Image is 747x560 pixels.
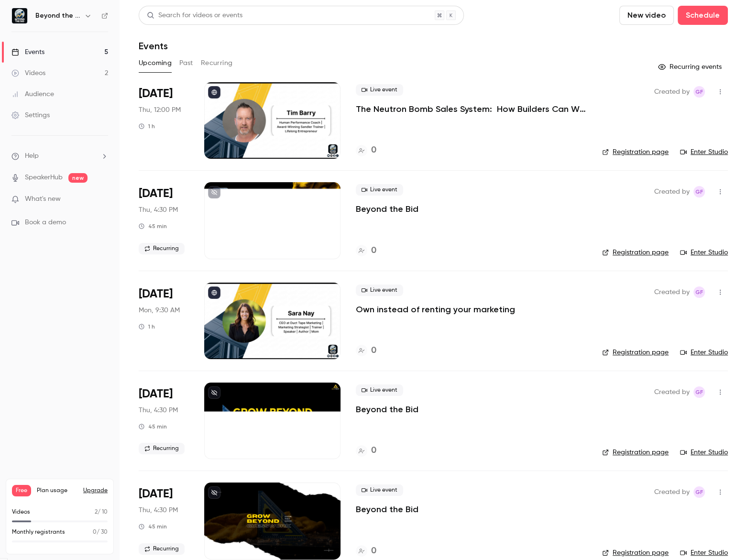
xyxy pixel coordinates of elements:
[25,151,39,161] span: Help
[139,122,155,130] div: 1 h
[602,548,669,558] a: Registration page
[139,383,189,459] div: Sep 18 Thu, 4:30 PM (America/Denver)
[25,173,63,183] a: SpeakerHub
[95,508,108,516] p: / 10
[654,386,690,398] span: Created by
[371,444,376,457] h4: 0
[37,487,77,494] span: Plan usage
[695,86,703,98] span: GF
[139,386,173,402] span: [DATE]
[356,384,403,396] span: Live event
[356,545,376,558] a: 0
[139,505,178,515] span: Thu, 4:30 PM
[139,283,189,359] div: Sep 15 Mon, 9:30 AM (America/Denver)
[680,147,728,157] a: Enter Studio
[654,186,690,198] span: Created by
[35,11,80,21] h6: Beyond the Bid
[602,448,669,457] a: Registration page
[693,186,705,198] span: Grant Fuellenbach
[139,306,180,315] span: Mon, 9:30 AM
[356,504,418,515] a: Beyond the Bid
[680,348,728,357] a: Enter Studio
[356,404,418,415] a: Beyond the Bid
[693,486,705,498] span: Grant Fuellenbach
[602,248,669,257] a: Registration page
[179,55,193,71] button: Past
[654,486,690,498] span: Created by
[356,144,376,157] a: 0
[693,86,705,98] span: Grant Fuellenbach
[356,484,403,496] span: Live event
[680,248,728,257] a: Enter Studio
[139,205,178,215] span: Thu, 4:30 PM
[680,448,728,457] a: Enter Studio
[139,483,189,559] div: Oct 2 Thu, 4:30 PM (America/Denver)
[356,244,376,257] a: 0
[11,110,50,120] div: Settings
[356,103,587,115] a: The Neutron Bomb Sales System: How Builders Can Win High-Margin Projects by Building Radical Trust
[139,182,189,259] div: Sep 4 Thu, 4:30 PM (America/Denver)
[139,486,173,502] span: [DATE]
[693,286,705,298] span: Grant Fuellenbach
[139,40,168,52] h1: Events
[139,443,185,454] span: Recurring
[602,147,669,157] a: Registration page
[695,386,703,398] span: GF
[654,59,728,75] button: Recurring events
[356,184,403,196] span: Live event
[139,86,173,101] span: [DATE]
[12,8,27,23] img: Beyond the Bid
[695,186,703,198] span: GF
[139,55,172,71] button: Upcoming
[619,6,674,25] button: New video
[25,194,61,204] span: What's new
[139,243,185,254] span: Recurring
[356,203,418,215] a: Beyond the Bid
[83,487,108,494] button: Upgrade
[693,386,705,398] span: Grant Fuellenbach
[139,186,173,201] span: [DATE]
[356,344,376,357] a: 0
[654,286,690,298] span: Created by
[11,47,44,57] div: Events
[356,304,515,315] a: Own instead of renting your marketing
[68,173,88,183] span: new
[12,485,31,496] span: Free
[95,509,98,515] span: 2
[356,84,403,96] span: Live event
[139,423,167,430] div: 45 min
[371,244,376,257] h4: 0
[695,486,703,498] span: GF
[12,528,65,537] p: Monthly registrants
[11,151,108,161] li: help-dropdown-opener
[371,545,376,558] h4: 0
[147,11,242,21] div: Search for videos or events
[139,406,178,415] span: Thu, 4:30 PM
[139,222,167,230] div: 45 min
[139,543,185,555] span: Recurring
[678,6,728,25] button: Schedule
[371,344,376,357] h4: 0
[201,55,233,71] button: Recurring
[602,348,669,357] a: Registration page
[93,528,108,537] p: / 30
[11,89,54,99] div: Audience
[371,144,376,157] h4: 0
[12,508,30,516] p: Videos
[356,444,376,457] a: 0
[654,86,690,98] span: Created by
[25,218,66,228] span: Book a demo
[680,548,728,558] a: Enter Studio
[139,105,181,115] span: Thu, 12:00 PM
[93,529,97,535] span: 0
[11,68,45,78] div: Videos
[139,286,173,302] span: [DATE]
[139,82,189,159] div: Sep 4 Thu, 12:00 PM (America/Denver)
[139,323,155,330] div: 1 h
[356,285,403,296] span: Live event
